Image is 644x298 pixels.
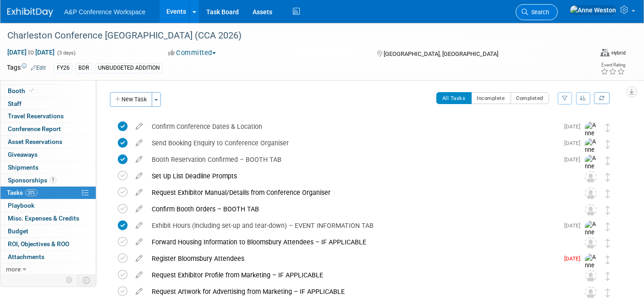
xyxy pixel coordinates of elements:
span: [DATE] [564,222,585,229]
td: Tags [7,63,46,73]
span: (3 days) [56,50,76,56]
div: Forward Housing Information to Bloomsbury Attendees – IF APPLICABLE [147,234,567,250]
td: Personalize Event Tab Strip [61,274,77,286]
div: Exhibit Hours (including set-up and tear-down) – EVENT INFORMATION TAB [147,218,559,233]
a: Misc. Expenses & Credits [0,212,96,225]
a: more [0,263,96,276]
img: Anne Weston [585,138,599,171]
img: Anne Weston [585,221,599,253]
a: Booth [0,85,96,97]
img: Unassigned [585,237,597,249]
span: Playbook [8,202,34,209]
div: Event Format [600,48,626,57]
div: Hybrid [611,50,626,56]
a: Giveaways [0,149,96,161]
a: Search [516,4,558,20]
span: Booth [8,87,36,94]
a: Conference Report [0,123,96,135]
div: Booth Reservation Confirmed – BOOTH TAB [147,152,559,167]
span: [DATE] [564,123,585,130]
div: FY26 [54,63,72,73]
span: Budget [8,227,28,235]
button: New Task [110,92,152,107]
span: Misc. Expenses & Credits [8,215,79,222]
span: Shipments [8,164,39,171]
span: 20% [25,189,38,196]
a: edit [131,139,147,147]
i: Move task [605,239,610,248]
i: Move task [605,255,610,264]
a: edit [131,205,147,213]
a: Sponsorships1 [0,174,96,187]
a: Edit [31,65,46,71]
span: A&P Conference Workspace [64,8,146,16]
button: All Tasks [436,92,472,104]
td: Toggle Event Tabs [77,274,96,286]
i: Move task [605,123,610,132]
div: Event Format [534,48,626,61]
img: Unassigned [585,204,597,216]
span: more [6,265,21,273]
div: Register Bloomsbury Attendees [147,251,559,266]
span: ROI, Objectives & ROO [8,240,69,248]
button: Completed [511,92,550,104]
img: Unassigned [585,270,597,282]
span: 1 [50,177,56,183]
span: [DATE] [564,140,585,146]
img: Anne Weston [570,5,616,15]
a: Tasks20% [0,187,96,199]
div: UNBUDGETED ADDITION [95,63,163,73]
span: Giveaways [8,151,38,158]
a: Refresh [594,92,610,104]
i: Move task [605,272,610,281]
span: [DATE] [564,156,585,163]
img: ExhibitDay [7,8,53,17]
span: Staff [8,100,22,107]
span: Asset Reservations [8,138,62,145]
a: Asset Reservations [0,136,96,148]
span: Sponsorships [8,177,56,184]
img: Anne Weston [585,254,599,286]
i: Move task [605,288,610,297]
img: Unassigned [585,171,597,183]
img: Anne Weston [585,121,599,154]
button: Committed [165,48,220,58]
div: Confirm Booth Orders – BOOTH TAB [147,201,567,217]
span: Attachments [8,253,44,260]
a: edit [131,221,147,230]
a: edit [131,238,147,246]
span: Travel Reservations [8,112,64,120]
a: edit [131,287,147,296]
span: to [27,49,35,56]
i: Move task [605,222,610,231]
span: Search [528,9,549,16]
a: Attachments [0,251,96,263]
span: Conference Report [8,125,61,132]
a: ROI, Objectives & ROO [0,238,96,250]
div: Set Up List Deadline Prompts [147,168,567,184]
i: Move task [605,173,610,182]
a: edit [131,271,147,279]
a: edit [131,188,147,197]
a: edit [131,122,147,131]
div: Request Exhibitor Manual/Details from Conference Organiser [147,185,567,200]
span: [DATE] [DATE] [7,48,55,56]
a: Travel Reservations [0,110,96,122]
a: Shipments [0,161,96,174]
div: Request Exhibitor Profile from Marketing – IF APPLICABLE [147,267,567,283]
span: Tasks [7,189,38,196]
i: Move task [605,206,610,215]
i: Move task [605,156,610,165]
button: Incomplete [471,92,511,104]
div: Charleston Conference [GEOGRAPHIC_DATA] (CCA 2026) [4,28,573,44]
img: Unassigned [585,188,597,199]
img: Format-Hybrid.png [600,49,610,56]
i: Booth reservation complete [29,88,34,93]
div: Send Booking Enquiry to Conference Organiser [147,135,559,151]
a: edit [131,155,147,164]
i: Move task [605,189,610,198]
i: Move task [605,140,610,149]
div: Event Rating [600,63,625,67]
a: edit [131,254,147,263]
a: Staff [0,98,96,110]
